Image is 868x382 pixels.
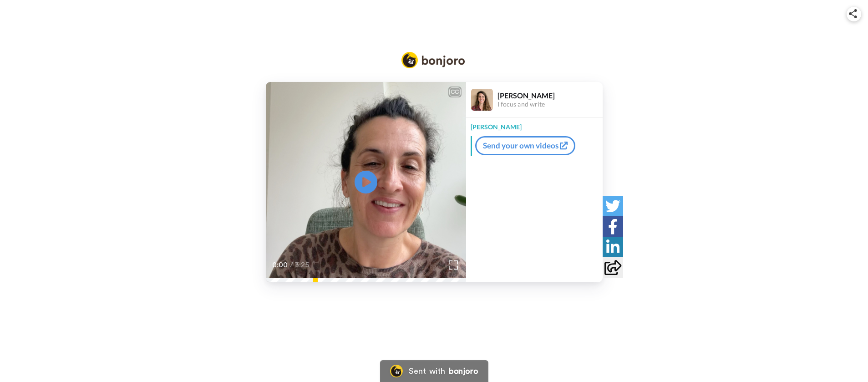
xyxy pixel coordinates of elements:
div: I focus and write [497,101,602,108]
a: Send your own videos [475,136,575,155]
div: [PERSON_NAME] [466,118,603,132]
span: / [290,260,293,270]
img: Bonjoro Logo [401,52,465,68]
div: [PERSON_NAME] [497,91,602,100]
span: 0:00 [272,260,288,270]
div: CC [449,87,461,97]
img: Full screen [449,260,458,270]
span: 3:25 [295,260,311,270]
img: Profile Image [471,89,493,111]
img: ic_share.svg [849,9,857,18]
